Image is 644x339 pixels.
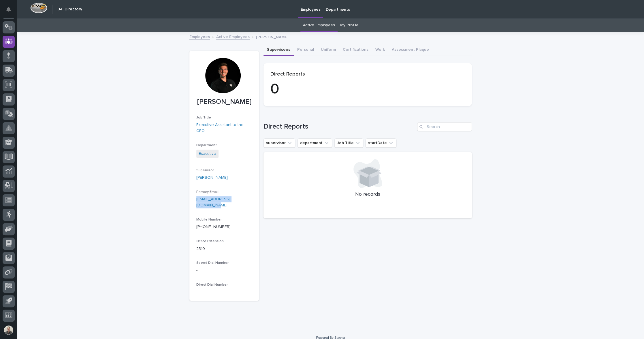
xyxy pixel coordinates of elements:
p: [PERSON_NAME] [196,98,252,106]
button: Notifications [3,3,15,16]
a: Employees [189,33,210,40]
button: Uniform [317,44,339,56]
a: Executive Assistant to the CEO [196,122,252,134]
img: Workspace Logo [30,3,47,13]
button: Assessment Plaque [388,44,432,56]
p: - [196,268,252,274]
span: Job Title [196,116,211,119]
a: Executive [199,151,216,157]
a: Active Employees [303,18,335,32]
a: [PHONE_NUMBER] [196,225,231,229]
button: Work [372,44,388,56]
button: startDate [366,138,396,148]
span: Mobile Number [196,218,222,221]
button: Personal [294,44,317,56]
h1: Direct Reports [263,123,415,131]
span: Department [196,144,217,147]
a: Active Employees [216,33,250,40]
span: Speed Dial Number [196,261,229,265]
button: Supervisees [263,44,294,56]
p: [PERSON_NAME] [256,33,288,40]
span: Supervisor [196,169,214,172]
button: users-avatar [3,324,15,336]
button: Certifications [339,44,372,56]
span: Direct Dial Number [196,283,228,287]
button: supervisor [263,138,295,148]
p: Direct Reports [270,71,465,78]
div: Notifications [7,7,15,16]
button: department [297,138,332,148]
span: Office Extension [196,240,224,243]
p: No records [270,191,465,198]
a: [PERSON_NAME] [196,175,228,181]
p: 2310 [196,246,252,252]
a: [EMAIL_ADDRESS][DOMAIN_NAME] [196,197,230,207]
button: Job Title [334,138,363,148]
h2: 04. Directory [57,7,82,12]
input: Search [417,122,472,131]
a: My Profile [340,18,359,32]
p: 0 [270,81,465,98]
span: Primary Email [196,190,219,194]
